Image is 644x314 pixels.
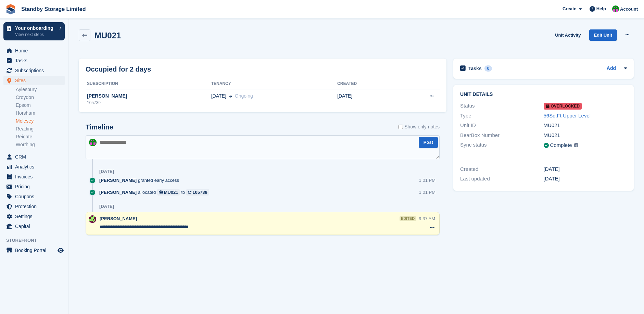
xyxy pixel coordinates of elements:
a: Standby Storage Limited [18,3,88,15]
a: Preview store [56,246,65,254]
div: allocated to [99,189,213,196]
a: 105739 [186,189,209,196]
a: menu [3,46,65,55]
a: 56Sq.Ft Upper Level [544,113,591,118]
p: Your onboarding [15,26,56,30]
div: [PERSON_NAME] [86,92,211,100]
div: edited [400,216,416,221]
span: Overlocked [544,103,582,110]
a: menu [3,212,65,221]
div: Sync status [460,141,543,150]
div: 105739 [86,100,211,106]
div: [DATE] [99,169,114,174]
p: View next steps [15,32,56,38]
div: 1:01 PM [419,189,435,196]
span: CRM [15,152,56,162]
a: Aylesbury [16,86,65,93]
a: Add [607,65,616,73]
div: Last updated [460,175,543,183]
div: 105739 [192,189,207,196]
div: [DATE] [99,204,114,209]
span: Protection [15,202,56,211]
th: Tenancy [211,78,337,89]
a: Molesey [16,118,65,124]
span: Ongoing [235,93,253,99]
a: menu [3,246,65,255]
div: [DATE] [544,165,627,173]
div: MU021 [164,189,178,196]
span: [PERSON_NAME] [100,216,137,221]
a: menu [3,222,65,231]
th: Created [337,78,396,89]
span: Coupons [15,192,56,201]
h2: Occupied for 2 days [86,64,151,74]
div: granted early access [99,177,182,184]
a: Croydon [16,94,65,101]
th: Subscription [86,78,211,89]
img: Sue Ford [89,215,96,223]
h2: Unit details [460,92,627,97]
a: menu [3,162,65,172]
a: menu [3,192,65,201]
div: Created [460,165,543,173]
span: Subscriptions [15,66,56,75]
div: 9:37 AM [419,215,435,222]
a: menu [3,76,65,85]
a: Worthing [16,141,65,148]
a: menu [3,172,65,181]
a: menu [3,152,65,162]
a: Epsom [16,102,65,109]
span: Storefront [6,237,68,244]
img: Michelle Mustoe [612,5,619,12]
a: MU021 [157,189,180,196]
div: MU021 [544,131,627,139]
td: [DATE] [337,89,396,110]
a: menu [3,182,65,191]
span: Analytics [15,162,56,172]
span: [DATE] [211,92,226,100]
span: [PERSON_NAME] [99,177,137,184]
h2: MU021 [94,31,121,40]
span: Pricing [15,182,56,191]
div: BearBox Number [460,131,543,139]
h2: Tasks [468,65,482,72]
div: 1:01 PM [419,177,435,184]
span: [PERSON_NAME] [99,189,137,196]
a: Horsham [16,110,65,116]
a: Unit Activity [552,29,583,41]
span: Settings [15,212,56,221]
div: Status [460,102,543,110]
span: Create [563,5,576,12]
a: Reading [16,126,65,132]
div: Type [460,112,543,120]
a: menu [3,202,65,211]
span: Capital [15,222,56,231]
span: Sites [15,76,56,85]
div: Complete [550,141,572,149]
span: Invoices [15,172,56,181]
span: Booking Portal [15,246,56,255]
a: Reigate [16,134,65,140]
div: Unit ID [460,122,543,129]
h2: Timeline [86,123,113,131]
img: icon-info-grey-7440780725fd019a000dd9b08b2336e03edf1995a4989e88bcd33f0948082b44.svg [574,143,578,147]
a: Edit Unit [589,29,617,41]
span: Tasks [15,56,56,65]
img: stora-icon-8386f47178a22dfd0bd8f6a31ec36ba5ce8667c1dd55bd0f319d3a0aa187defe.svg [5,4,16,14]
button: Post [419,137,438,148]
a: menu [3,66,65,75]
div: MU021 [544,122,627,129]
span: Account [620,6,638,13]
span: Help [596,5,606,12]
label: Show only notes [399,123,440,130]
a: menu [3,56,65,65]
div: [DATE] [544,175,627,183]
input: Show only notes [399,123,403,130]
a: Your onboarding View next steps [3,22,65,40]
img: Michelle Mustoe [89,139,97,146]
span: Home [15,46,56,55]
div: 0 [484,65,492,72]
